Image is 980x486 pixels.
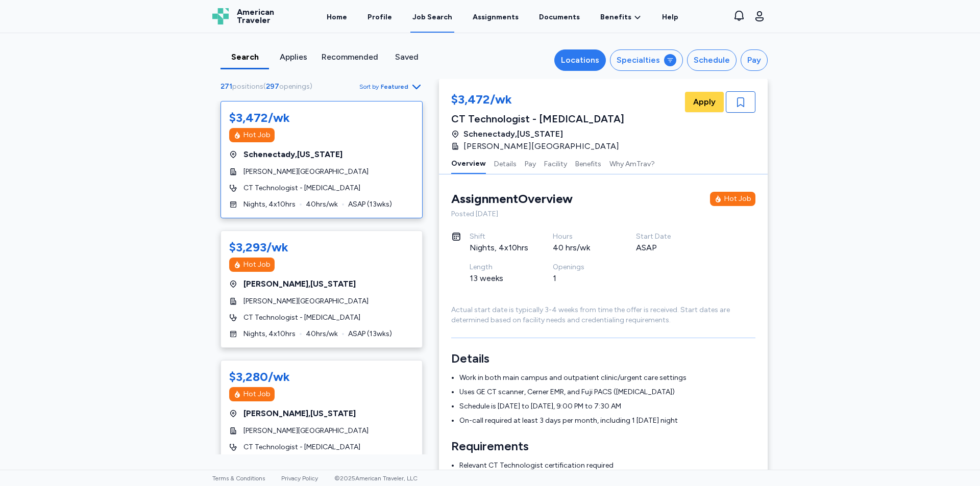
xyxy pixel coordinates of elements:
button: Benefits [575,152,601,174]
span: 40 hrs/wk [306,329,338,339]
a: Terms & Conditions [212,475,265,482]
div: ASAP [636,242,695,254]
li: On-call required at least 3 days per month, including 1 [DATE] night [459,416,755,426]
span: ASAP ( 13 wks) [348,199,392,210]
span: CT Technologist - [MEDICAL_DATA] [243,442,360,452]
div: $3,472/wk [229,110,290,126]
span: CT Technologist - [MEDICAL_DATA] [243,313,360,323]
button: Specialties [610,49,683,71]
h3: Requirements [451,438,755,454]
div: Actual start date is typically 3-4 weeks from time the offer is received. Start dates are determi... [451,305,755,325]
div: Schedule [694,54,730,66]
button: Facility [544,152,567,174]
span: [PERSON_NAME] , [US_STATE] [243,407,356,420]
div: $3,472/wk [451,91,625,110]
span: Apply [693,96,716,108]
span: [PERSON_NAME][GEOGRAPHIC_DATA] [243,426,369,436]
div: $3,280/wk [229,369,290,385]
div: Hot Job [243,389,271,399]
li: Schedule is [DATE] to [DATE], 9:00 PM to 7:30 AM [459,401,755,412]
span: Schenectady , [US_STATE] [463,128,563,140]
div: Posted [DATE] [451,209,755,219]
div: 13 weeks [470,272,528,285]
div: Locations [561,54,599,66]
span: openings [279,82,310,91]
div: Hot Job [243,260,271,270]
a: Privacy Policy [281,475,318,482]
button: Pay [741,49,768,71]
span: Schenectady , [US_STATE] [243,148,342,161]
h3: Details [451,350,755,367]
div: Search [225,51,265,63]
div: 40 hrs/wk [553,242,611,254]
span: Nights, 4x10hrs [243,329,296,339]
span: [PERSON_NAME][GEOGRAPHIC_DATA] [463,140,619,152]
button: Apply [685,92,724,112]
span: American Traveler [237,8,274,24]
div: Specialties [617,54,660,66]
div: Start Date [636,232,695,242]
button: Why AmTrav? [609,152,655,174]
div: $3,293/wk [229,239,288,255]
div: Recommended [322,51,378,63]
div: 1 [553,272,611,285]
div: Saved [386,51,427,63]
div: Hours [553,232,611,242]
button: Schedule [687,49,737,71]
div: Hot Job [243,130,271,140]
div: CT Technologist - [MEDICAL_DATA] [451,112,625,126]
span: [PERSON_NAME][GEOGRAPHIC_DATA] [243,167,369,177]
div: Applies [273,51,313,63]
li: Uses GE CT scanner, Cerner EMR, and Fuji PACS ([MEDICAL_DATA]) [459,387,755,397]
span: [PERSON_NAME][GEOGRAPHIC_DATA] [243,296,369,306]
button: Pay [525,152,536,174]
div: Shift [470,232,528,242]
span: 297 [266,82,279,91]
div: Nights, 4x10hrs [470,242,528,254]
div: Length [470,262,528,272]
img: Logo [212,8,229,24]
span: Featured [381,83,408,91]
div: Openings [553,262,611,272]
div: Pay [747,54,761,66]
li: Relevant CT Technologist certification required [459,461,755,471]
span: © 2025 American Traveler, LLC [334,475,418,482]
a: Benefits [600,12,642,22]
span: [PERSON_NAME] , [US_STATE] [243,278,356,290]
span: positions [232,82,263,91]
div: Assignment Overview [451,191,573,207]
span: 40 hrs/wk [306,199,338,210]
span: 271 [220,82,232,91]
span: Nights, 4x10hrs [243,199,296,210]
span: Benefits [600,12,631,22]
span: CT Technologist - [MEDICAL_DATA] [243,183,360,193]
div: Hot Job [724,194,751,204]
span: Sort by [359,83,379,91]
div: ( ) [220,82,316,92]
button: Overview [451,152,486,174]
li: Work in both main campus and outpatient clinic/urgent care settings [459,373,755,383]
span: ASAP ( 13 wks) [348,329,392,339]
button: Sort byFeatured [359,81,423,93]
button: Details [494,152,517,174]
button: Locations [554,49,606,71]
a: Job Search [410,1,454,33]
div: Job Search [412,12,452,22]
